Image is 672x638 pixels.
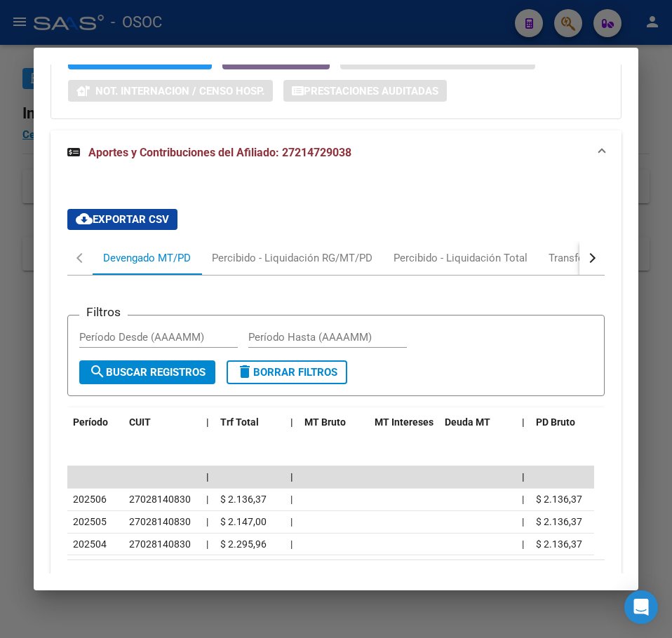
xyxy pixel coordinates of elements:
span: Aportes y Contribuciones del Afiliado: 27214729038 [88,146,351,159]
mat-expansion-panel-header: Aportes y Contribuciones del Afiliado: 27214729038 [51,130,621,175]
datatable-header-cell: | [285,407,299,437]
datatable-header-cell: MT Bruto [299,407,369,437]
div: Percibido - Liquidación RG/MT/PD [212,250,372,266]
h3: Filtros [79,304,128,320]
span: Deuda MT [445,416,490,428]
span: 202506 [73,494,107,505]
mat-icon: cloud_download [76,210,93,227]
span: | [522,516,524,527]
span: | [290,516,293,527]
datatable-header-cell: | [201,407,215,437]
button: Not. Internacion / Censo Hosp. [68,80,273,102]
div: Open Intercom Messenger [624,590,658,624]
datatable-header-cell: Deuda MT [439,407,516,437]
mat-icon: delete [236,363,253,380]
datatable-header-cell: | [516,407,530,437]
datatable-header-cell: MT Intereses [369,407,439,437]
span: | [290,471,293,482]
span: 27028140830 [129,494,191,505]
span: Buscar Registros [89,366,206,379]
span: $ 2.136,37 [220,494,267,505]
span: | [522,494,524,505]
span: Exportar CSV [76,213,169,226]
button: Prestaciones Auditadas [283,80,447,102]
span: MT Intereses [375,416,434,428]
div: Percibido - Liquidación Total [394,250,527,266]
span: | [290,538,293,550]
span: | [522,471,525,482]
span: 27028140830 [129,538,191,550]
span: $ 2.147,00 [220,516,267,527]
span: Prestaciones Auditadas [304,85,438,97]
span: PD Bruto [536,416,575,428]
datatable-header-cell: Trf Total [215,407,285,437]
span: 202505 [73,516,107,527]
span: | [522,538,524,550]
datatable-header-cell: PD Bruto [530,407,600,437]
span: | [206,538,208,550]
span: 202504 [73,538,107,550]
span: Borrar Filtros [236,366,337,379]
span: $ 2.136,37 [536,516,582,527]
mat-icon: search [89,363,106,380]
span: | [290,416,293,428]
span: Trf Total [220,416,259,428]
span: | [206,471,209,482]
span: CUIT [129,416,151,428]
datatable-header-cell: Período [67,407,123,437]
button: Buscar Registros [79,360,215,384]
span: | [206,416,209,428]
span: | [206,516,208,527]
button: Borrar Filtros [227,360,347,384]
span: $ 2.136,37 [536,538,582,550]
span: | [522,416,525,428]
span: 27028140830 [129,516,191,527]
datatable-header-cell: CUIT [123,407,201,437]
span: $ 2.295,96 [220,538,267,550]
span: Not. Internacion / Censo Hosp. [95,85,264,97]
button: Exportar CSV [67,209,177,230]
span: $ 2.136,37 [536,494,582,505]
span: | [206,494,208,505]
div: Devengado MT/PD [103,250,191,266]
span: | [290,494,293,505]
div: Transferencias ARCA [549,250,648,266]
span: MT Bruto [304,416,346,428]
span: Período [73,416,108,428]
